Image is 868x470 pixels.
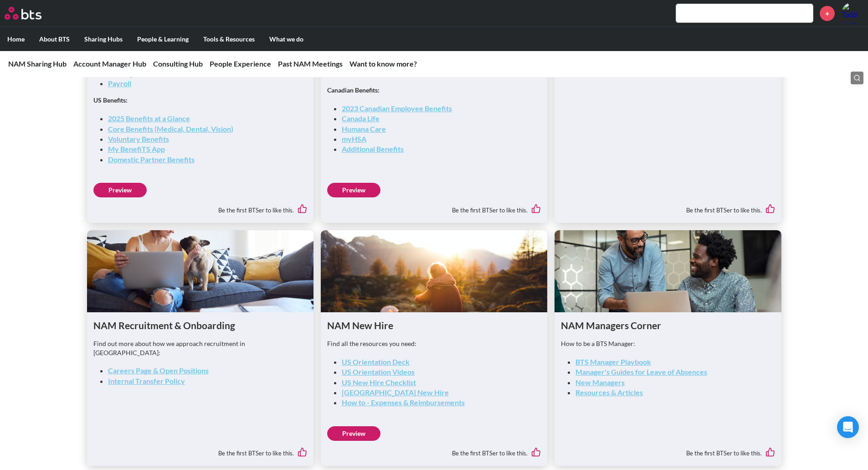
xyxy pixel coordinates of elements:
[327,183,380,197] a: Preview
[342,367,415,376] a: US Orientation Videos
[327,319,541,332] h1: NAM New Hire
[575,378,625,387] a: New Managers
[575,388,643,397] a: Resources & Articles
[327,426,380,441] a: Preview
[108,155,195,164] a: Domestic Partner Benefits
[73,59,146,68] a: Account Manager Hub
[561,441,775,460] div: Be the first BTSer to like this.
[342,145,404,153] a: Additional Benefits
[342,69,413,77] a: Polices and Handbook
[108,69,151,77] a: Leaving BTS?
[837,416,859,438] div: Open Intercom Messenger
[108,114,190,123] a: 2025 Benefits at a Glance
[108,134,169,143] a: Voluntary Benefits
[93,197,307,217] div: Be the first BTSer to like this.
[342,357,410,366] a: US Orientation Deck
[342,104,452,113] a: 2023 Canadian Employee Benefits
[327,197,541,217] div: Be the first BTSer to like this.
[130,27,196,51] label: People & Learning
[93,441,307,460] div: Be the first BTSer to like this.
[108,366,209,375] a: Careers Page & Open Positions
[820,6,835,21] a: +
[327,339,541,348] p: Find all the resources you need:
[342,124,386,133] a: Humana Care
[561,319,775,332] h1: NAM Managers Corner
[196,27,262,51] label: Tools & Resources
[327,441,541,460] div: Be the first BTSer to like this.
[342,388,449,397] a: [GEOGRAPHIC_DATA] New Hire
[342,398,465,407] a: How to - Expenses & Reimbursements
[575,367,707,376] a: Manager's Guides for Leave of Absences
[342,114,380,123] a: Canada Life
[842,2,863,24] a: Profile
[842,2,863,24] img: Todd Ehrlich
[108,124,233,133] a: Core Benefits (Medical, Dental, Vision)
[262,27,311,51] label: What we do
[561,339,775,348] p: How to be a BTS Manager:
[5,7,41,20] img: BTS Logo
[5,7,58,20] a: Go home
[342,134,366,143] a: myHSA
[342,378,416,387] a: US New Hire Checklist
[153,59,203,68] a: Consulting Hub
[32,27,77,51] label: About BTS
[108,145,165,153] a: My BenefiTS App
[77,27,130,51] label: Sharing Hubs
[8,59,67,68] a: NAM Sharing Hub
[210,59,271,68] a: People Experience
[561,197,775,217] div: Be the first BTSer to like this.
[575,357,651,366] a: BTS Manager Playbook
[349,59,417,68] a: Want to know more?
[108,377,185,385] a: Internal Transfer Policy
[93,96,128,104] strong: US Benefits:
[93,319,307,332] h1: NAM Recruitment & Onboarding
[327,86,380,94] strong: Canadian Benefits:
[108,79,131,88] a: Payroll
[93,339,307,357] p: Find out more about how we approach recruitment in [GEOGRAPHIC_DATA]:
[278,59,343,68] a: Past NAM Meetings
[93,183,147,197] a: Preview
